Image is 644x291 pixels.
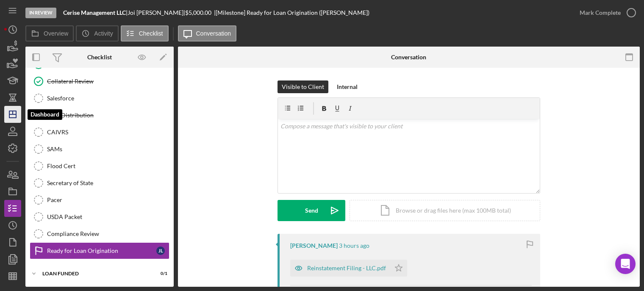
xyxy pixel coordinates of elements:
b: Cerise Management LLC [63,9,126,16]
button: Reinstatement Filing - LLC.pdf [290,260,407,277]
div: Visible to Client [282,80,324,93]
a: Secretary of State [30,175,169,191]
div: Open Intercom Messenger [615,254,636,274]
label: Conversation [196,30,231,37]
div: J L [156,247,165,255]
div: Flood Cert [47,163,169,169]
div: Loan Distribution [47,112,169,119]
button: Overview [25,25,74,42]
div: Salesforce [47,95,169,102]
div: 0 / 1 [152,271,167,276]
div: [PERSON_NAME] [290,242,338,249]
button: Conversation [178,25,237,42]
a: Flood Cert [30,158,169,175]
button: Checklist [121,25,169,42]
a: CAIVRS [30,124,169,141]
a: USDA Packet [30,208,169,225]
div: $5,000.00 [185,9,214,16]
div: Collateral Review [47,78,169,85]
div: Checklist [87,54,112,61]
div: Joi [PERSON_NAME] | [128,9,185,16]
time: 2025-08-14 10:51 [339,242,369,249]
div: Internal [337,80,358,93]
a: Salesforce [30,90,169,107]
button: Internal [333,80,362,93]
button: Send [278,200,345,221]
div: Pacer [47,197,169,203]
label: Overview [44,30,68,37]
div: SAMs [47,146,169,152]
button: Mark Complete [571,4,640,21]
div: LOAN FUNDED [42,271,146,276]
div: CAIVRS [47,129,169,136]
button: Visible to Client [278,80,328,93]
div: Secretary of State [47,180,169,186]
label: Checklist [139,30,163,37]
div: Mark Complete [580,4,621,21]
div: | [63,9,128,16]
div: Ready for Loan Origination [47,247,156,254]
div: Compliance Review [47,230,169,237]
a: Compliance Review [30,225,169,242]
a: Ready for Loan OriginationJL [30,242,169,259]
label: Activity [94,30,113,37]
div: In Review [25,8,56,18]
a: Collateral Review [30,73,169,90]
div: Conversation [391,54,426,61]
div: USDA Packet [47,213,169,220]
a: Loan Distribution [30,107,169,124]
div: | [Milestone] Ready for Loan Origination ([PERSON_NAME]) [214,9,369,16]
a: Pacer [30,191,169,208]
button: Activity [76,25,118,42]
div: Reinstatement Filing - LLC.pdf [307,265,386,272]
div: Send [305,200,318,221]
a: SAMs [30,141,169,158]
